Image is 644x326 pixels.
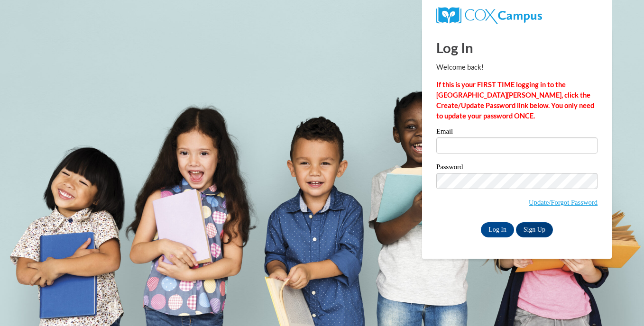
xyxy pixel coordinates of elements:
[436,163,598,173] label: Password
[436,11,542,19] a: COX Campus
[436,38,598,57] h1: Log In
[516,222,553,237] a: Sign Up
[436,81,594,120] strong: If this is your FIRST TIME logging in to the [GEOGRAPHIC_DATA][PERSON_NAME], click the Create/Upd...
[436,128,598,137] label: Email
[529,199,598,206] a: Update/Forgot Password
[436,62,598,72] p: Welcome back!
[481,222,514,237] input: Log In
[436,7,542,24] img: COX Campus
